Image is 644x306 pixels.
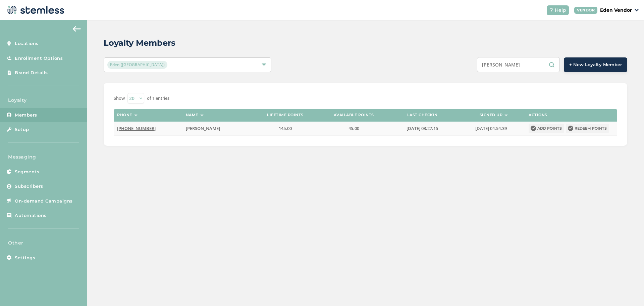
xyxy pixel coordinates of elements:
img: icon-sort-1e1d7615.svg [134,115,138,116]
p: Eden Vendor [600,7,632,14]
span: Segments [15,169,39,175]
label: Dewayne Casey Culbert [186,126,248,131]
h2: Loyalty Members [104,37,175,49]
span: + New Loyalty Member [569,61,622,68]
label: Available points [334,113,374,117]
div: VENDOR [574,7,597,14]
span: [DATE] 03:27:15 [407,125,438,131]
span: 145.00 [279,125,292,131]
img: icon_down-arrow-small-66adaf34.svg [635,9,639,11]
span: Brand Details [15,70,48,76]
span: Locations [15,40,39,47]
img: icon-sort-1e1d7615.svg [200,115,204,116]
label: 2024-01-22 04:54:39 [460,126,522,131]
span: Subscribers [15,183,43,190]
label: Last checkin [407,113,438,117]
span: Members [15,112,37,119]
button: Redeem points [566,124,609,133]
label: Name [186,113,198,117]
span: [PERSON_NAME] [186,125,220,131]
label: 45.00 [323,126,385,131]
label: Phone [117,113,132,117]
span: Settings [15,255,35,261]
span: Enrollment Options [15,55,63,62]
label: Lifetime points [267,113,304,117]
span: Eden ([GEOGRAPHIC_DATA]) [107,61,167,69]
button: + New Loyalty Member [564,57,627,72]
iframe: Chat Widget [610,274,644,306]
img: logo-dark-0685b13c.svg [5,3,64,17]
span: 45.00 [348,125,359,131]
span: [DATE] 04:54:39 [475,125,507,131]
img: icon-sort-1e1d7615.svg [504,115,508,116]
label: Signed up [480,113,503,117]
img: icon-arrow-back-accent-c549486e.svg [73,26,81,32]
span: Help [555,7,566,14]
label: 145.00 [254,126,316,131]
img: icon-help-white-03924b79.svg [549,8,553,12]
label: 2024-03-06 03:27:15 [391,126,453,131]
span: On-demand Campaigns [15,198,73,205]
th: Actions [525,109,617,122]
input: Search [477,57,560,72]
label: of 1 entries [147,95,169,102]
span: Automations [15,212,47,219]
button: Add points [529,124,564,133]
span: Setup [15,126,29,133]
label: Show [114,95,125,102]
label: (918) 500-2871 [117,126,179,131]
span: [PHONE_NUMBER] [117,125,156,131]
